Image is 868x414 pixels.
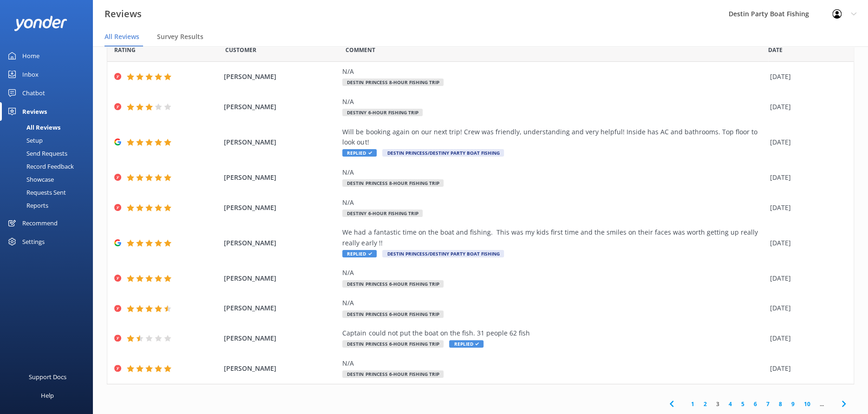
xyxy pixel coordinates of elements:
div: Showcase [6,173,54,186]
div: Requests Sent [6,186,66,199]
div: Will be booking again on our next trip! Crew was friendly, understanding and very helpful! Inside... [342,127,765,148]
div: Reviews [22,102,47,121]
div: N/A [342,97,765,107]
div: Settings [22,232,45,251]
div: [DATE] [770,203,842,213]
a: 3 [711,400,724,408]
a: Send Requests [6,147,93,160]
span: [PERSON_NAME] [224,363,338,374]
div: All Reviews [6,121,60,134]
span: ... [815,400,829,408]
div: Inbox [22,65,39,84]
a: 4 [724,400,737,408]
img: yonder-white-logo.png [14,16,67,31]
span: Destin Princess 6-Hour Fishing Trip [342,310,444,318]
span: [PERSON_NAME] [224,333,338,343]
div: Setup [6,134,43,147]
div: Recommend [22,214,58,232]
div: Home [22,46,39,65]
div: Support Docs [29,368,66,386]
div: [DATE] [770,102,842,112]
a: Requests Sent [6,186,93,199]
h3: Reviews [104,7,142,21]
a: Record Feedback [6,160,93,173]
span: [PERSON_NAME] [224,303,338,313]
a: 6 [749,400,762,408]
span: [PERSON_NAME] [224,72,338,82]
span: All Reviews [104,32,139,41]
div: [DATE] [770,238,842,248]
span: Date [768,46,783,54]
div: Record Feedback [6,160,74,173]
div: N/A [342,298,765,308]
div: [DATE] [770,363,842,374]
div: Help [41,386,54,405]
div: Send Requests [6,147,67,160]
span: Survey Results [157,32,203,41]
div: Reports [6,199,48,212]
div: Captain could not put the boat on the fish. 31 people 62 fish [342,328,765,338]
div: Chatbot [22,84,45,102]
div: N/A [342,358,765,368]
span: [PERSON_NAME] [224,238,338,248]
div: [DATE] [770,137,842,147]
a: All Reviews [6,121,93,134]
span: Replied [449,340,483,348]
span: Replied [342,250,377,257]
a: 7 [762,400,774,408]
span: Destin Princess 8-Hour Fishing Trip [342,179,444,187]
div: N/A [342,167,765,177]
span: Destin Princess 6-Hour Fishing Trip [342,280,444,288]
a: Reports [6,199,93,212]
div: N/A [342,66,765,77]
div: We had a fantastic time on the boat and fishing. This was my kids first time and the smiles on th... [342,227,765,248]
span: [PERSON_NAME] [224,102,338,112]
div: [DATE] [770,273,842,283]
span: Destiny 6-Hour Fishing Trip [342,109,423,116]
span: Destin Princess/Destiny Party Boat Fishing [382,149,504,157]
a: 5 [737,400,749,408]
span: Destin Princess 8-Hour Fishing Trip [342,79,444,86]
span: [PERSON_NAME] [224,137,338,147]
span: Destiny 6-Hour Fishing Trip [342,210,423,217]
a: 8 [774,400,787,408]
span: Date [225,46,256,54]
span: Replied [342,149,377,157]
span: [PERSON_NAME] [224,172,338,183]
div: [DATE] [770,172,842,183]
div: [DATE] [770,333,842,343]
a: 2 [699,400,711,408]
a: Showcase [6,173,93,186]
a: 1 [686,400,699,408]
span: [PERSON_NAME] [224,203,338,213]
a: Setup [6,134,93,147]
span: Question [346,46,375,54]
div: N/A [342,268,765,278]
div: N/A [342,197,765,208]
span: Destin Princess 6-Hour Fishing Trip [342,370,444,378]
span: Destin Princess 6-Hour Fishing Trip [342,340,444,348]
a: 10 [799,400,815,408]
span: Destin Princess/Destiny Party Boat Fishing [382,250,504,257]
a: 9 [787,400,799,408]
div: [DATE] [770,72,842,82]
span: Date [114,46,136,54]
span: [PERSON_NAME] [224,273,338,283]
div: [DATE] [770,303,842,313]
